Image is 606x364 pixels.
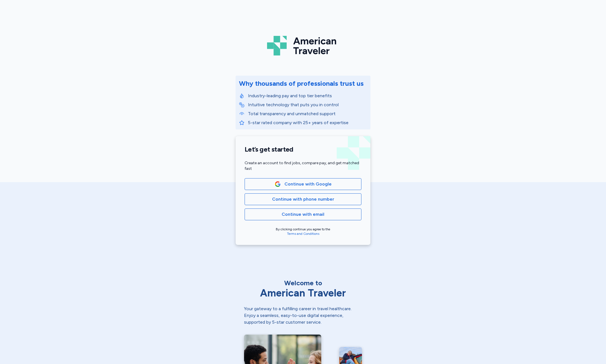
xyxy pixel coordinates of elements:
span: Continue with phone number [272,196,334,203]
button: Continue with email [245,208,361,220]
div: American Traveler [244,288,362,299]
h1: Let’s get started [245,145,361,154]
img: Google Logo [275,181,281,187]
button: Continue with phone number [245,193,361,205]
div: Why thousands of professionals trust us [239,79,364,88]
a: Terms and Conditions [287,232,319,236]
p: Industry-leading pay and top tier benefits [248,92,367,99]
div: Create an account to find jobs, compare pay, and get matched fast [245,160,361,171]
span: Continue with Google [284,181,332,187]
button: Google LogoContinue with Google [245,178,361,190]
span: Continue with email [282,211,324,218]
div: Your gateway to a fulfilling career in travel healthcare. Enjoy a seamless, easy-to-use digital e... [244,305,362,326]
img: Logo [267,34,339,58]
p: 5-star rated company with 25+ years of expertise [248,119,367,126]
p: Total transparency and unmatched support [248,110,367,117]
div: Welcome to [244,279,362,288]
p: Intuitive technology that puts you in control [248,101,367,108]
div: By clicking continue you agree to the [245,227,361,236]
